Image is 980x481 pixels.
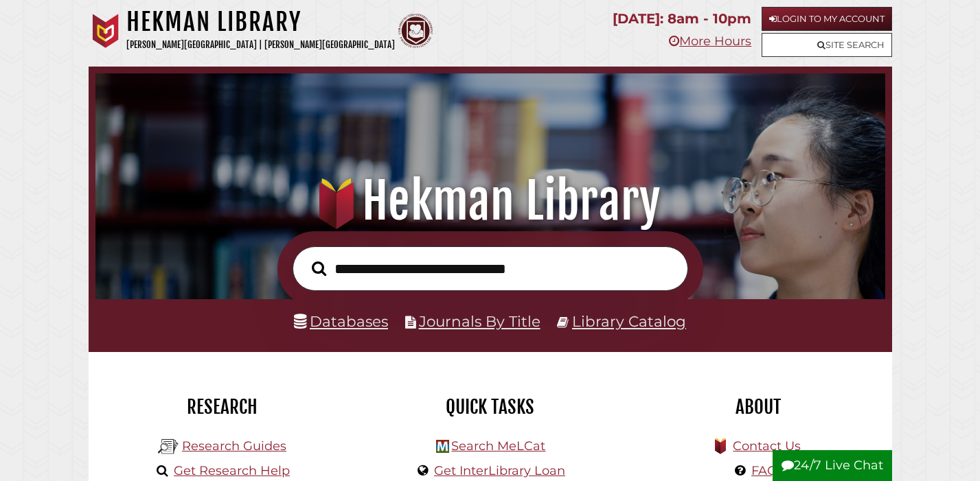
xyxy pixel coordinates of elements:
p: [DATE]: 8am - 10pm [613,7,751,31]
a: Research Guides [182,438,286,454]
h2: About [635,395,882,419]
a: Contact Us [733,438,801,454]
img: Hekman Library Logo [158,436,179,457]
p: [PERSON_NAME][GEOGRAPHIC_DATA] | [PERSON_NAME][GEOGRAPHIC_DATA] [126,37,395,53]
a: Databases [294,312,388,330]
a: More Hours [669,34,751,49]
a: Search MeLCat [451,438,545,454]
a: Site Search [762,33,892,57]
h1: Hekman Library [110,171,870,231]
a: Journals By Title [419,312,540,330]
h2: Quick Tasks [367,395,614,419]
h2: Research [99,395,346,419]
button: Search [305,257,333,280]
a: Get InterLibrary Loan [434,463,565,478]
a: Get Research Help [174,463,290,478]
a: FAQs [751,463,784,478]
img: Calvin Theological Seminary [398,14,433,48]
i: Search [312,261,326,277]
img: Calvin University [89,14,123,48]
img: Hekman Library Logo [436,440,449,453]
a: Login to My Account [762,7,892,31]
h1: Hekman Library [126,7,395,37]
a: Library Catalog [572,312,686,330]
